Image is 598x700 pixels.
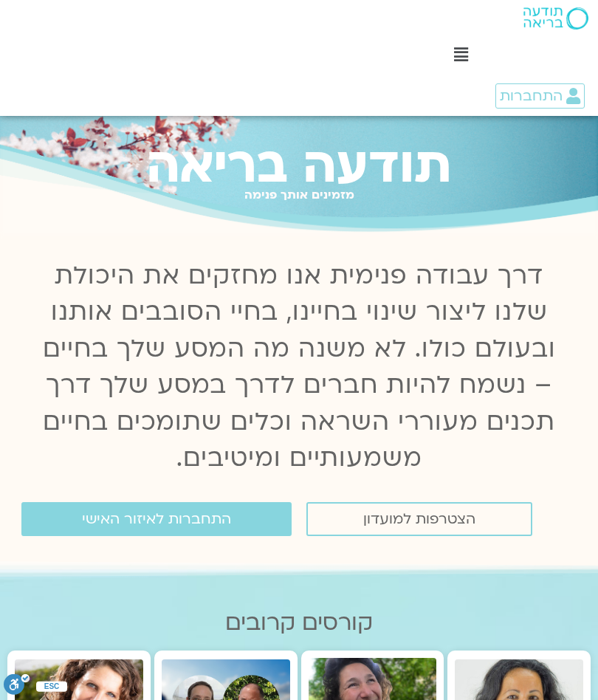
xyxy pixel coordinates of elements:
[7,610,591,636] h2: קורסים קרובים
[21,502,292,536] a: התחברות לאיזור האישי
[306,502,532,536] a: הצטרפות למועדון
[500,88,563,104] span: התחברות
[35,258,563,476] p: דרך עבודה פנימית אנו מחזקים את היכולת שלנו ליצור שינוי בחיינו, בחיי הסובבים אותנו ובעולם כולו. לא...
[523,7,588,30] img: תודעה בריאה
[82,511,231,527] span: התחברות לאיזור האישי
[495,83,585,109] a: התחברות
[363,511,475,527] span: הצטרפות למועדון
